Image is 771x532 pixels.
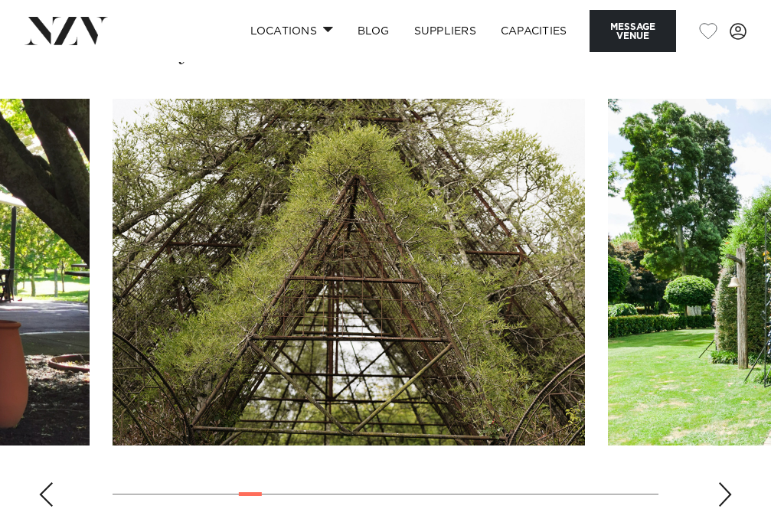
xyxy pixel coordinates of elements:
[488,15,580,47] a: Capacities
[113,99,585,446] swiper-slide: 7 / 26
[590,10,676,52] button: Message Venue
[402,15,488,47] a: SUPPLIERS
[25,17,108,44] img: nzv-logo.png
[345,15,402,47] a: BLOG
[238,15,345,47] a: Locations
